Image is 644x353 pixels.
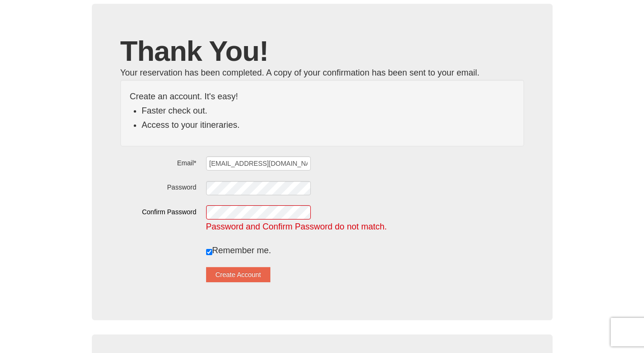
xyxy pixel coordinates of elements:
[206,267,271,282] button: Create Account
[120,80,524,146] div: Create an account. It's easy!
[120,205,197,217] label: Confirm Password
[206,156,311,171] input: Email*
[120,156,197,168] label: Email*
[142,118,515,132] li: Access to your itineraries.
[120,180,197,192] label: Password
[206,222,387,231] span: Password and Confirm Password do not match.
[142,104,515,118] li: Faster check out.
[206,243,524,258] div: Remember me.
[120,66,524,80] div: Your reservation has been completed. A copy of your confirmation has been sent to your email.
[120,37,524,66] h1: Thank You!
